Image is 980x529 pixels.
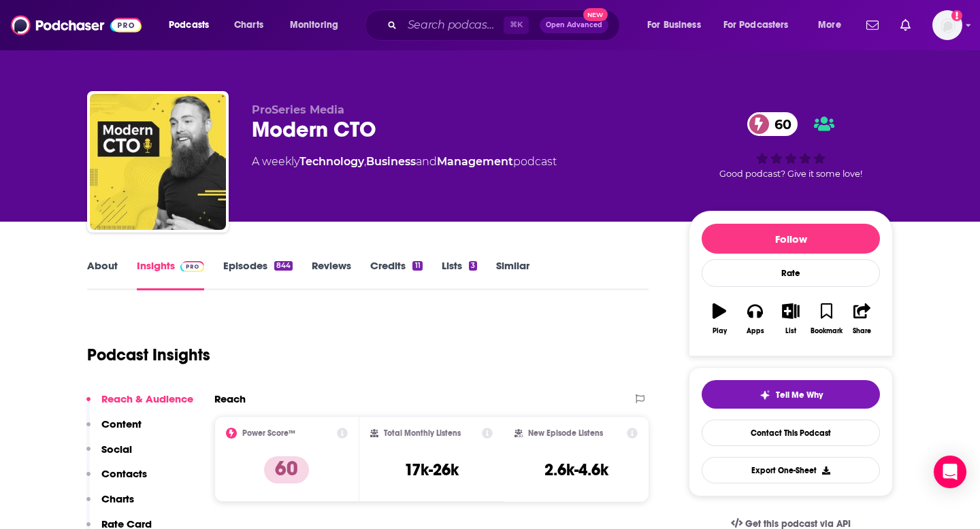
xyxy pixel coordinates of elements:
button: tell me why sparkleTell Me Why [702,380,880,409]
p: Content [101,417,142,430]
span: Logged in as megcassidy [932,10,962,40]
span: Monitoring [290,16,338,35]
a: Reviews [312,259,351,290]
span: Open Advanced [546,22,602,29]
a: Management [437,155,513,168]
h2: Power Score™ [242,428,295,438]
button: Play [702,294,737,343]
span: For Business [647,16,701,35]
h1: Podcast Insights [87,345,210,365]
button: Bookmark [808,294,844,343]
a: Credits11 [370,259,422,290]
button: Social [86,443,132,468]
h3: 2.6k-4.6k [544,460,608,480]
a: Show notifications dropdown [861,14,884,37]
a: Lists3 [442,259,477,290]
h2: New Episode Listens [528,428,603,438]
button: Export One-Sheet [702,457,880,483]
button: open menu [159,14,227,36]
button: Show profile menu [932,10,962,40]
h2: Reach [214,392,246,405]
div: Bookmark [811,327,843,335]
p: Contacts [101,467,147,480]
div: Share [853,327,871,335]
img: User Profile [932,10,962,40]
p: 60 [264,456,309,483]
button: Reach & Audience [86,392,193,417]
button: Content [86,417,142,443]
a: InsightsPodchaser Pro [137,259,204,290]
span: Good podcast? Give it some love! [719,169,862,179]
a: Business [366,155,416,168]
div: 3 [469,261,477,271]
div: List [785,327,796,335]
img: Podchaser Pro [180,261,204,272]
span: Tell Me Why [776,390,823,400]
span: , [364,155,366,168]
span: ⌘ K [504,16,529,34]
button: Share [845,294,880,343]
span: Charts [234,16,263,35]
div: 11 [412,261,422,271]
p: Reach & Audience [101,392,193,405]
img: tell me why sparkle [759,390,770,400]
svg: Add a profile image [951,10,962,21]
h3: 17k-26k [404,460,459,480]
p: Social [101,443,132,456]
div: 844 [274,261,293,271]
a: Episodes844 [223,259,293,290]
p: Charts [101,492,134,505]
div: Search podcasts, credits, & more... [378,10,633,41]
div: A weekly podcast [252,154,557,170]
button: Open AdvancedNew [540,17,608,33]
span: More [818,16,841,35]
div: Play [713,327,727,335]
button: open menu [638,14,718,36]
div: 60Good podcast? Give it some love! [689,103,893,188]
span: For Podcasters [723,16,789,35]
a: Show notifications dropdown [895,14,916,37]
button: open menu [280,14,356,36]
a: Similar [496,259,529,290]
img: Podchaser - Follow, Share and Rate Podcasts [11,12,142,38]
a: 60 [747,112,798,136]
a: Contact This Podcast [702,420,880,446]
button: open menu [808,14,858,36]
a: About [87,259,118,290]
span: Podcasts [169,16,209,35]
span: New [583,8,608,21]
a: Charts [225,14,272,36]
button: open menu [715,14,808,36]
img: Modern CTO [90,94,226,230]
h2: Total Monthly Listens [384,428,461,438]
div: Rate [702,259,880,287]
button: Follow [702,224,880,254]
div: Open Intercom Messenger [934,456,966,488]
button: Charts [86,492,134,517]
span: ProSeries Media [252,103,344,116]
div: Apps [747,327,764,335]
input: Search podcasts, credits, & more... [402,14,504,36]
button: Apps [737,294,772,343]
button: Contacts [86,467,147,492]
span: and [416,155,437,168]
span: 60 [761,112,798,136]
button: List [773,294,808,343]
a: Technology [299,155,364,168]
